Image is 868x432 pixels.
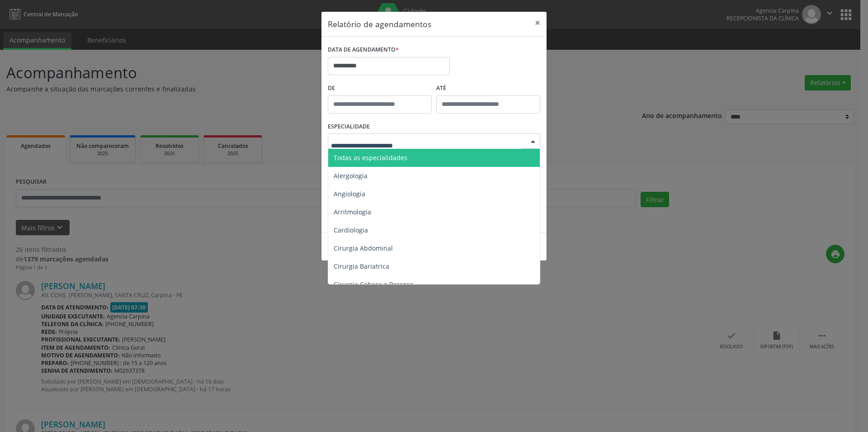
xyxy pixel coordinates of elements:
[334,280,413,289] span: Cirurgia Cabeça e Pescoço
[328,43,399,57] label: DATA DE AGENDAMENTO
[328,18,431,30] h5: Relatório de agendamentos
[334,226,368,234] span: Cardiologia
[334,171,368,180] span: Alergologia
[334,244,393,252] span: Cirurgia Abdominal
[328,81,432,95] label: De
[334,208,371,216] span: Arritmologia
[436,81,540,95] label: ATÉ
[334,153,407,162] span: Todas as especialidades
[528,12,547,34] button: Close
[334,262,389,271] span: Cirurgia Bariatrica
[334,190,365,198] span: Angiologia
[328,120,370,134] label: ESPECIALIDADE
